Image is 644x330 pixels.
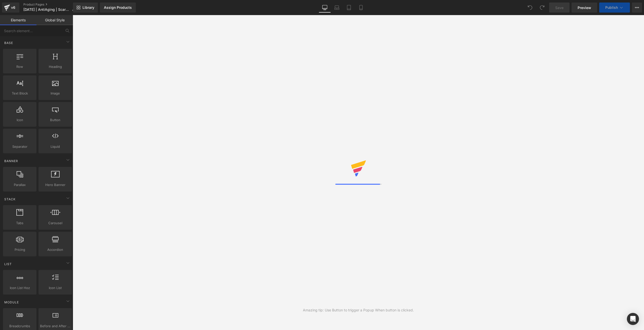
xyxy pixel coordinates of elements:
[4,159,19,163] span: Banner
[632,3,642,13] button: More
[40,220,70,226] span: Carousel
[10,4,16,11] div: v6
[40,144,70,149] span: Liquid
[83,5,94,10] span: Library
[4,262,12,266] span: List
[5,220,35,226] span: Tabs
[40,285,70,291] span: Icon List
[319,3,331,13] a: Desktop
[40,117,70,123] span: Button
[331,3,343,13] a: Laptop
[537,3,547,13] button: Redo
[73,3,98,13] a: New Library
[627,313,639,325] div: Open Intercom Messenger
[5,144,35,149] span: Separator
[36,15,73,25] a: Global Style
[5,64,35,69] span: Row
[40,91,70,96] span: Image
[4,197,16,202] span: Stack
[303,307,414,313] div: Amazing tip: Use Button to trigger a Popup When button is clicked.
[343,3,355,13] a: Tablet
[355,3,367,13] a: Mobile
[4,40,14,45] span: Base
[40,64,70,69] span: Heading
[599,3,630,13] button: Publish
[40,182,70,187] span: Hero Banner
[5,323,35,329] span: Breadcrumbs
[605,6,618,10] span: Publish
[5,91,35,96] span: Text Block
[40,247,70,252] span: Accordion
[5,117,35,123] span: Icon
[5,247,35,252] span: Pricing
[4,300,19,305] span: Module
[104,6,132,10] div: Assign Products
[5,285,35,291] span: Icon List Hoz
[572,3,597,13] a: Preview
[23,3,79,7] a: Product Pages
[40,323,70,329] span: Before and After Images
[578,5,591,10] span: Preview
[555,5,563,10] span: Save
[5,182,35,187] span: Parallax
[23,8,70,12] span: [DATE] | AntiAging | Scarcity
[525,3,535,13] button: Undo
[2,3,19,13] a: v6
